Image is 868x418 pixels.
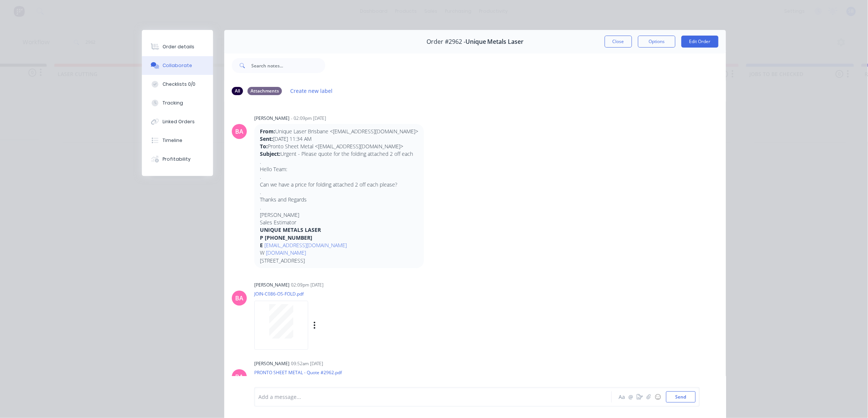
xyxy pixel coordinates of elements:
p: [PERSON_NAME] [260,211,418,219]
button: Close [605,36,632,48]
strong: UNIQUE METALS LASER [260,226,321,233]
strong: E [260,242,263,249]
div: Timeline [163,137,183,144]
button: Collaborate [142,56,213,75]
button: Linked Orders [142,112,213,131]
p: Thanks and Regards [260,196,418,203]
div: Attachments [248,87,282,95]
p: . [260,188,418,196]
div: [PERSON_NAME] [254,282,289,288]
p: . [260,173,418,181]
button: Edit Order [682,36,719,48]
div: 09:52am [DATE] [291,360,323,367]
p: PRONTO SHEET METAL - Quote #2962.pdf [254,369,342,376]
p: Sales Estimator [260,219,418,226]
p: . [260,158,418,166]
div: Linked Orders [163,118,195,125]
div: [PERSON_NAME] [254,115,289,122]
div: BA [235,127,243,136]
button: Tracking [142,94,213,112]
div: Profitability [163,156,191,163]
p: Can we have a price for folding attached 2 off each please? [260,181,418,188]
span: Order #2962 - [427,38,465,45]
div: Collaborate [163,62,192,69]
a: [DOMAIN_NAME] [266,249,306,256]
button: ☺ [653,393,662,402]
button: Aa [617,393,626,402]
div: Tracking [163,100,183,106]
p: JOIN-C086-OS-FOLD.pdf [254,291,392,297]
div: [PERSON_NAME] [254,360,289,367]
button: Timeline [142,131,213,150]
button: Checklists 0/0 [142,75,213,94]
p: Hello Team: [260,166,418,173]
button: Profitability [142,150,213,169]
p: W [260,249,418,257]
strong: From: [260,128,275,135]
p: . [260,204,418,211]
div: Order details [163,43,195,50]
button: Send [666,391,696,403]
strong: To: [260,143,268,150]
button: Create new label [286,86,337,96]
button: @ [626,393,635,402]
p: [STREET_ADDRESS] [260,257,418,264]
p: Unique Laser Brisbane <[EMAIL_ADDRESS][DOMAIN_NAME]> [DATE] 11:34 AM Pronto Sheet Metal <[EMAIL_A... [260,128,418,158]
button: Options [638,36,676,48]
a: [EMAIL_ADDRESS][DOMAIN_NAME] [264,242,347,249]
strong: Sent: [260,135,273,142]
div: BA [235,372,243,381]
span: Unique Metals Laser [465,38,524,45]
strong: Subject: [260,150,280,157]
button: Order details [142,37,213,56]
strong: P [PHONE_NUMBER] [260,234,312,241]
div: Checklists 0/0 [163,81,196,88]
div: 02:09pm [DATE] [291,282,324,288]
div: - 02:09pm [DATE] [291,115,326,122]
div: BA [235,294,243,303]
div: All [232,87,243,95]
input: Search notes... [251,58,325,73]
